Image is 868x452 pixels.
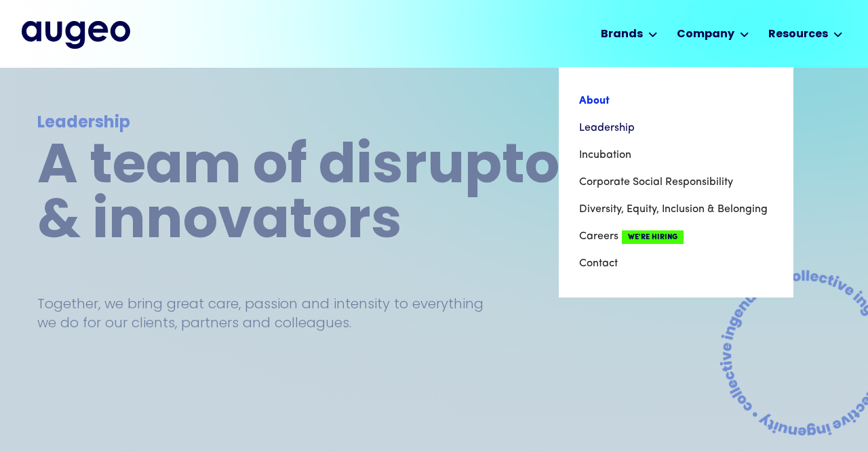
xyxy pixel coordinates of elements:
[579,115,773,142] a: Leadership
[601,26,643,43] div: Brands
[768,26,828,43] div: Resources
[579,142,773,169] a: Incubation
[622,230,684,244] span: We're Hiring
[579,196,773,223] a: Diversity, Equity, Inclusion & Belonging
[22,21,130,48] img: Augeo's full logo in midnight blue.
[559,67,793,297] nav: Company
[579,87,773,115] a: About
[579,169,773,196] a: Corporate Social Responsibility
[677,26,734,43] div: Company
[579,250,773,277] a: Contact
[579,223,773,250] a: CareersWe're Hiring
[22,21,130,48] a: home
